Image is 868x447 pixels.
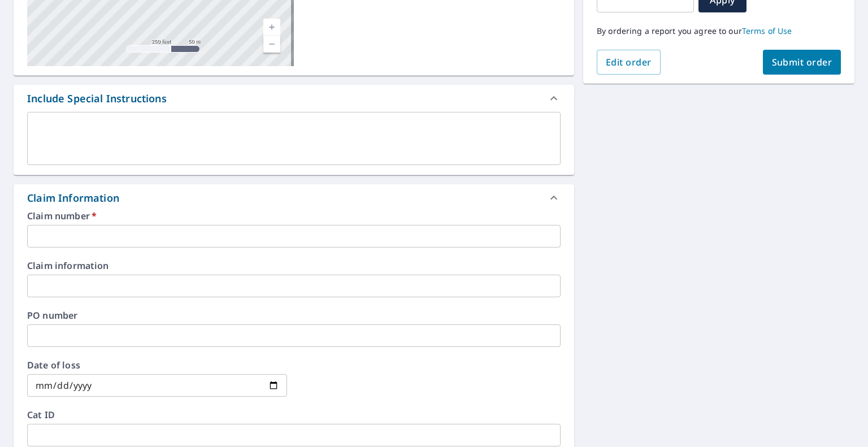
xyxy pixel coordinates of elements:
a: Current Level 17, Zoom In [263,19,280,36]
button: Edit order [597,50,661,75]
a: Current Level 17, Zoom Out [263,36,280,53]
label: Date of loss [27,361,287,370]
label: Cat ID [27,410,561,419]
div: Include Special Instructions [27,91,167,106]
label: PO number [27,311,561,320]
div: Include Special Instructions [14,85,574,112]
div: Claim Information [14,184,574,211]
a: Terms of Use [742,25,792,36]
span: Submit order [772,56,832,68]
span: Edit order [606,56,652,68]
div: Claim Information [27,190,119,206]
p: By ordering a report you agree to our [597,26,841,36]
label: Claim information [27,261,561,270]
button: Submit order [763,50,841,75]
label: Claim number [27,211,561,220]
